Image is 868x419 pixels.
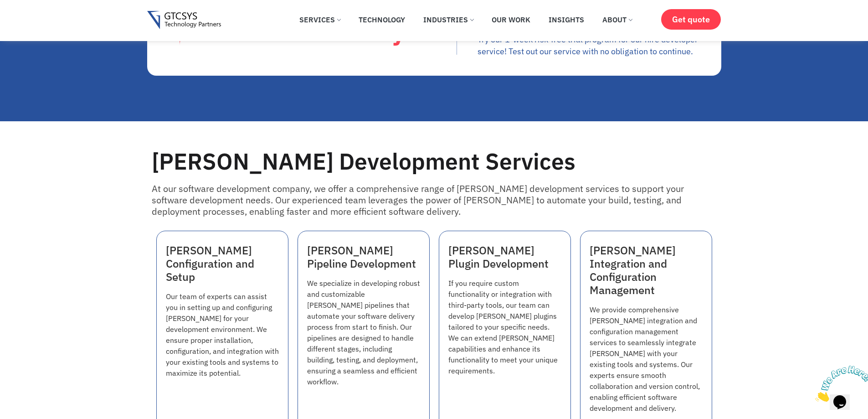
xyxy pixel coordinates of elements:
span: Get quote [672,15,710,24]
h3: [PERSON_NAME] Configuration and Setup [166,244,279,283]
div: Try our 1-week risk-free trial program for our hire developer service! Test out our service with ... [478,34,721,53]
p: 2 Business Days [214,15,443,45]
p: If you require custom functionality or integration with third-party tools, our team can develop [... [448,278,561,376]
h2: [PERSON_NAME] Development Services [152,149,717,174]
a: Insights [542,10,591,30]
p: We specialize in developing robust and customizable [PERSON_NAME] pipelines that automate your so... [307,278,420,387]
p: We provide comprehensive [PERSON_NAME] integration and configuration management services to seaml... [590,304,703,414]
a: Technology [352,10,412,30]
img: JENKINS Development Service Gtcsys logo [147,11,221,30]
a: Industries [416,10,480,30]
iframe: chat widget [812,362,868,405]
img: Chat attention grabber [4,4,60,40]
h3: [PERSON_NAME] Plugin Development [448,244,561,270]
h3: [PERSON_NAME] Pipeline Development [307,244,420,270]
h3: [PERSON_NAME] Integration and Configuration Management [590,244,703,296]
a: Services [293,10,347,30]
div: At our software development company, we offer a comprehensive range of [PERSON_NAME] development ... [152,183,717,217]
a: Get quote [661,9,721,30]
a: Our Work [485,10,537,30]
p: Our team of experts can assist you in setting up and configuring [PERSON_NAME] for your developme... [166,291,279,378]
a: About [596,10,639,30]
